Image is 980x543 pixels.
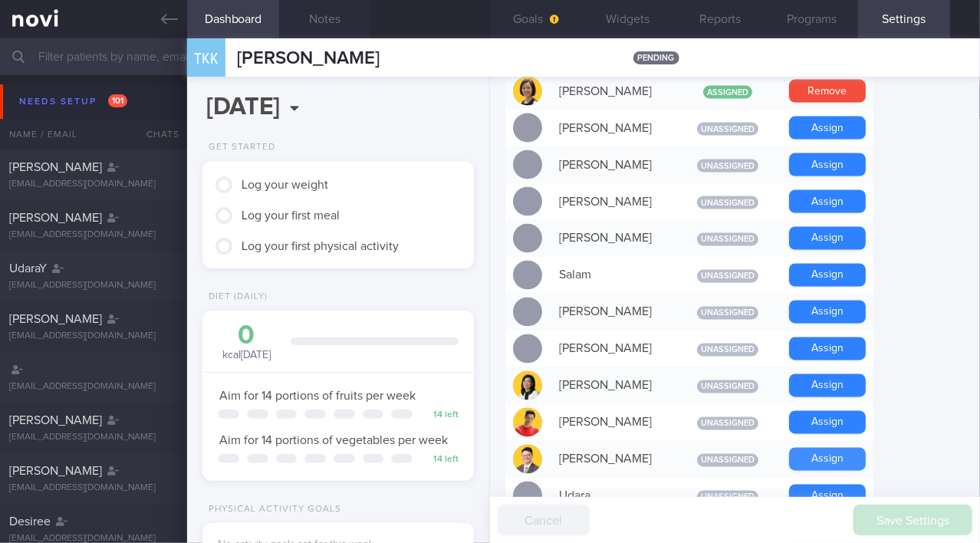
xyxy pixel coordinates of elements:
[789,153,866,176] button: Assign
[789,448,866,471] button: Assign
[420,454,459,466] div: 14 left
[9,414,102,426] span: [PERSON_NAME]
[697,270,758,283] span: Unassigned
[9,179,178,190] div: [EMAIL_ADDRESS][DOMAIN_NAME]
[202,142,275,153] div: Get Started
[420,410,459,421] div: 14 left
[237,49,380,67] span: [PERSON_NAME]
[697,344,758,357] span: Unassigned
[9,280,178,291] div: [EMAIL_ADDRESS][DOMAIN_NAME]
[551,481,674,512] div: Udara
[551,297,674,327] div: [PERSON_NAME]
[551,150,674,180] div: [PERSON_NAME]
[789,301,866,324] button: Assign
[551,370,674,401] div: [PERSON_NAME]
[9,381,178,393] div: [EMAIL_ADDRESS][DOMAIN_NAME]
[697,196,758,209] span: Unassigned
[218,322,275,363] div: kcal [DATE]
[9,432,178,443] div: [EMAIL_ADDRESS][DOMAIN_NAME]
[789,190,866,213] button: Assign
[551,76,674,107] div: [PERSON_NAME]
[789,374,866,397] button: Assign
[108,94,127,107] span: 101
[9,161,102,173] span: [PERSON_NAME]
[183,29,229,88] div: TKK
[202,504,341,515] div: Physical Activity Goals
[633,51,679,64] span: pending
[697,454,758,467] span: Unassigned
[789,264,866,287] button: Assign
[219,390,416,402] span: Aim for 14 portions of fruits per week
[9,313,102,325] span: [PERSON_NAME]
[551,260,674,291] div: Salam
[697,417,758,430] span: Unassigned
[9,515,51,528] span: Desiree
[789,485,866,508] button: Assign
[551,186,674,217] div: [PERSON_NAME]
[9,482,178,494] div: [EMAIL_ADDRESS][DOMAIN_NAME]
[126,119,187,150] div: Chats
[9,331,178,342] div: [EMAIL_ADDRESS][DOMAIN_NAME]
[9,212,102,224] span: [PERSON_NAME]
[697,307,758,320] span: Unassigned
[789,337,866,360] button: Assign
[789,117,866,140] button: Assign
[697,160,758,173] span: Unassigned
[789,227,866,250] button: Assign
[551,113,674,143] div: [PERSON_NAME]
[15,91,131,112] div: Needs setup
[697,233,758,246] span: Unassigned
[9,465,102,477] span: [PERSON_NAME]
[703,86,752,99] span: Assigned
[202,291,268,303] div: Diet (Daily)
[551,407,674,438] div: [PERSON_NAME]
[551,444,674,475] div: [PERSON_NAME]
[9,262,47,275] span: UdaraY
[789,411,866,434] button: Assign
[697,491,758,504] span: Unassigned
[551,223,674,254] div: [PERSON_NAME]
[9,229,178,241] div: [EMAIL_ADDRESS][DOMAIN_NAME]
[218,322,275,349] div: 0
[789,80,866,103] button: Remove
[551,334,674,364] div: [PERSON_NAME]
[219,434,448,446] span: Aim for 14 portions of vegetables per week
[697,123,758,136] span: Unassigned
[697,380,758,393] span: Unassigned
